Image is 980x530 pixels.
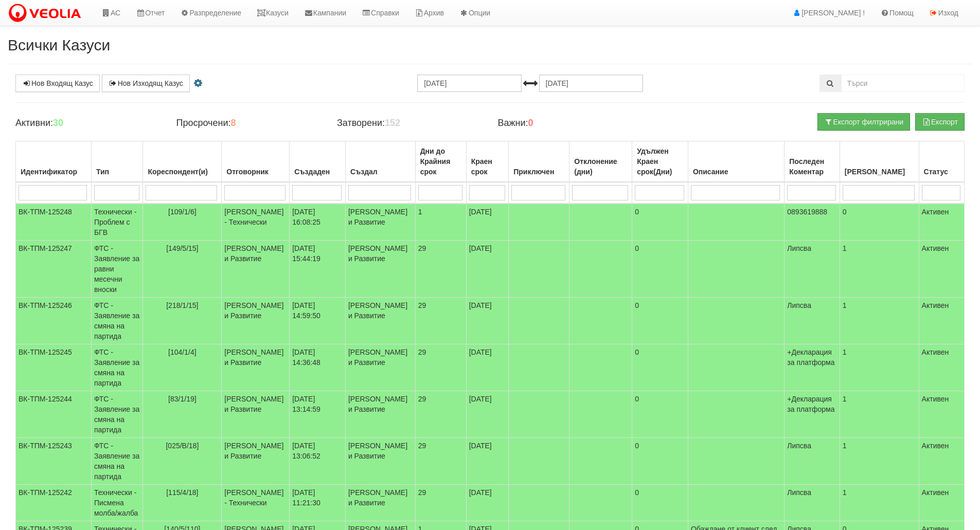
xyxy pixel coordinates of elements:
[922,165,961,179] div: Статус
[418,208,422,216] span: 1
[290,485,346,521] td: [DATE] 11:21:30
[840,344,919,391] td: 1
[418,395,426,403] span: 29
[143,141,222,182] th: Кореспондент(и): No sort applied, activate to apply an ascending sort
[418,488,426,497] span: 29
[785,141,840,182] th: Последен Коментар: No sort applied, activate to apply an ascending sort
[509,141,569,182] th: Приключен: No sort applied, activate to apply an ascending sort
[222,241,290,298] td: [PERSON_NAME] и Развитие
[91,204,143,241] td: Технически - Проблем с БГВ
[345,141,415,182] th: Създал: No sort applied, activate to apply an ascending sort
[16,391,92,438] td: ВК-ТПМ-125244
[418,442,426,450] span: 29
[222,204,290,241] td: [PERSON_NAME] - Технически
[632,241,688,298] td: 0
[166,244,198,252] span: [149/5/15]
[91,438,143,485] td: ФТС - Заявление за смяна на партида
[166,488,198,497] span: [115/4/18]
[290,438,346,485] td: [DATE] 13:06:52
[15,75,100,92] a: Нов Входящ Казус
[16,344,92,391] td: ВК-ТПМ-125245
[91,485,143,521] td: Технически - Писмена молба/жалба
[915,113,965,131] button: Експорт
[632,204,688,241] td: 0
[466,485,509,521] td: [DATE]
[919,204,964,241] td: Активен
[632,438,688,485] td: 0
[168,395,197,403] span: [83/1/19]
[53,118,63,128] b: 30
[94,165,140,179] div: Тип
[91,141,143,182] th: Тип: No sort applied, activate to apply an ascending sort
[919,438,964,485] td: Активен
[919,298,964,344] td: Активен
[222,298,290,344] td: [PERSON_NAME] и Развитие
[292,165,343,179] div: Създаден
[290,298,346,344] td: [DATE] 14:59:50
[290,204,346,241] td: [DATE] 16:08:25
[919,391,964,438] td: Активен
[466,141,509,182] th: Краен срок: No sort applied, activate to apply an ascending sort
[418,348,426,356] span: 29
[572,154,629,179] div: Отклонение (дни)
[345,485,415,521] td: [PERSON_NAME] и Развитие
[222,485,290,521] td: [PERSON_NAME] - Технически
[385,118,400,128] b: 152
[8,36,972,53] h2: Всички Казуси
[290,241,346,298] td: [DATE] 15:44:19
[919,141,964,182] th: Статус: No sort applied, activate to apply an ascending sort
[528,118,533,128] b: 0
[840,485,919,521] td: 1
[91,298,143,344] td: ФТС - Заявление за смяна на партида
[168,208,197,216] span: [109/1/6]
[91,241,143,298] td: ФТС - Заявление за равни месечни вноски
[635,144,685,179] div: Удължен Краен срок(Дни)
[840,241,919,298] td: 1
[840,298,919,344] td: 1
[168,348,197,356] span: [104/1/4]
[466,241,509,298] td: [DATE]
[345,241,415,298] td: [PERSON_NAME] и Развитие
[345,298,415,344] td: [PERSON_NAME] и Развитие
[8,3,86,24] img: VeoliaLogo.png
[466,438,509,485] td: [DATE]
[345,391,415,438] td: [PERSON_NAME] и Развитие
[840,141,919,182] th: Брой Файлове: No sort applied, activate to apply an ascending sort
[166,301,198,309] span: [218/1/15]
[691,165,781,179] div: Описание
[466,391,509,438] td: [DATE]
[418,144,464,179] div: Дни до Крайния срок
[787,442,811,450] span: Липсва
[632,298,688,344] td: 0
[345,344,415,391] td: [PERSON_NAME] и Развитие
[466,298,509,344] td: [DATE]
[16,141,92,182] th: Идентификатор: No sort applied, activate to apply an ascending sort
[91,344,143,391] td: ФТС - Заявление за смяна на партида
[632,391,688,438] td: 0
[632,141,688,182] th: Удължен Краен срок(Дни): No sort applied, activate to apply an ascending sort
[840,204,919,241] td: 0
[787,488,811,497] span: Липсва
[146,165,219,179] div: Кореспондент(и)
[787,301,811,309] span: Липсва
[290,344,346,391] td: [DATE] 14:36:48
[337,118,482,129] h4: Затворени:
[632,344,688,391] td: 0
[176,118,321,129] h4: Просрочени:
[16,438,92,485] td: ВК-ТПМ-125243
[345,438,415,485] td: [PERSON_NAME] и Развитие
[787,395,834,413] span: +Декларация за платформа
[348,165,413,179] div: Създал
[224,165,287,179] div: Отговорник
[497,118,643,129] h4: Важни:
[222,141,290,182] th: Отговорник: No sort applied, activate to apply an ascending sort
[418,244,426,252] span: 29
[222,391,290,438] td: [PERSON_NAME] и Развитие
[166,442,199,450] span: [025/В/18]
[290,391,346,438] td: [DATE] 13:14:59
[840,391,919,438] td: 1
[418,301,426,309] span: 29
[222,344,290,391] td: [PERSON_NAME] и Развитие
[511,165,566,179] div: Приключен
[16,241,92,298] td: ВК-ТПМ-125247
